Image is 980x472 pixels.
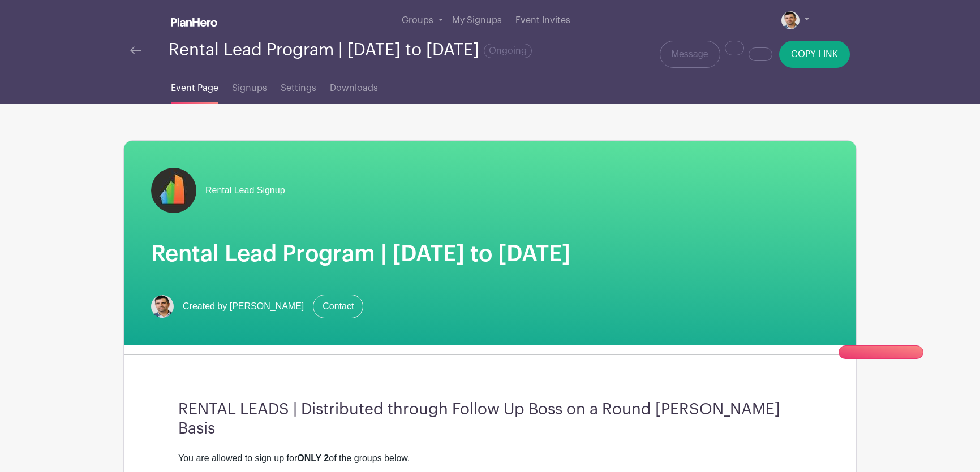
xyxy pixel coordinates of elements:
[151,168,196,213] img: fulton-grace-logo.jpeg
[205,184,285,197] span: Rental Lead Signup
[330,81,378,95] span: Downloads
[313,295,363,318] a: Contact
[452,16,502,25] span: My Signups
[183,300,304,313] span: Created by [PERSON_NAME]
[402,16,433,25] span: Groups
[781,11,800,29] img: Screen%20Shot%202023-02-21%20at%2010.54.51%20AM.png
[171,81,218,95] span: Event Page
[281,81,316,95] span: Settings
[232,68,267,104] a: Signups
[151,295,174,318] img: Screen%20Shot%202023-02-21%20at%2010.54.51%20AM.png
[330,68,378,104] a: Downloads
[515,16,570,25] span: Event Invites
[779,41,850,68] button: COPY LINK
[297,453,329,463] strong: ONLY 2
[171,18,217,27] img: logo_white-6c42ec7e38ccf1d336a20a19083b03d10ae64f83f12c07503d8b9e83406b4c7d.svg
[791,50,838,59] span: COPY LINK
[660,41,720,68] a: Message
[178,452,802,465] div: You are allowed to sign up for of the groups below.
[171,68,218,104] a: Event Page
[672,47,708,61] span: Message
[281,68,316,104] a: Settings
[169,41,532,59] div: Rental Lead Program | [DATE] to [DATE]
[130,46,141,54] img: back-arrow-29a5d9b10d5bd6ae65dc969a981735edf675c4d7a1fe02e03b50dbd4ba3cdb55.svg
[484,44,532,58] span: Ongoing
[232,81,267,95] span: Signups
[151,240,829,267] h1: Rental Lead Program | [DATE] to [DATE]
[178,400,802,438] h3: RENTAL LEADS | Distributed through Follow Up Boss on a Round [PERSON_NAME] Basis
